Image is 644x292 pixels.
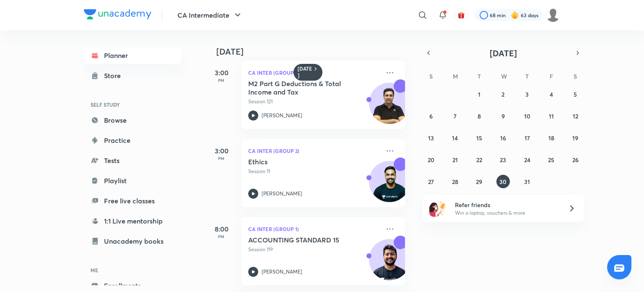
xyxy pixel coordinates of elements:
[448,175,462,188] button: July 28, 2025
[216,47,413,57] h4: [DATE]
[84,152,181,169] a: Tests
[478,72,481,80] abbr: Tuesday
[545,109,558,123] button: July 11, 2025
[84,213,181,229] a: 1:1 Live mentorship
[429,72,433,80] abbr: Sunday
[572,134,578,142] abbr: July 19, 2025
[452,178,458,186] abbr: July 28, 2025
[478,112,481,120] abbr: July 8, 2025
[248,168,380,175] p: Session 11
[453,72,458,80] abbr: Monday
[205,156,238,161] p: PM
[574,72,577,80] abbr: Saturday
[248,98,380,105] p: Session 121
[454,112,457,120] abbr: July 7, 2025
[525,72,529,80] abbr: Thursday
[428,134,434,142] abbr: July 13, 2025
[501,90,504,98] abbr: July 2, 2025
[84,233,181,250] a: Unacademy books
[496,153,510,166] button: July 23, 2025
[545,131,558,145] button: July 18, 2025
[473,175,486,188] button: July 29, 2025
[549,112,554,120] abbr: July 11, 2025
[369,166,410,206] img: Avatar
[84,263,181,277] h6: ME
[84,172,181,189] a: Playlist
[573,112,578,120] abbr: July 12, 2025
[569,131,582,145] button: July 19, 2025
[448,153,462,166] button: July 21, 2025
[205,68,238,78] h5: 3:00
[205,146,238,156] h5: 3:00
[490,47,517,59] span: [DATE]
[476,178,482,186] abbr: July 29, 2025
[525,134,530,142] abbr: July 17, 2025
[473,109,486,123] button: July 8, 2025
[205,78,238,83] p: PM
[84,67,181,84] a: Store
[205,224,238,234] h5: 8:00
[84,47,181,64] a: Planner
[546,8,560,22] img: dhanak
[569,153,582,166] button: July 26, 2025
[448,109,462,123] button: July 7, 2025
[548,134,554,142] abbr: July 18, 2025
[248,158,353,166] h5: Ethics
[84,9,151,21] a: Company Logo
[424,175,438,188] button: July 27, 2025
[500,134,506,142] abbr: July 16, 2025
[545,153,558,166] button: July 25, 2025
[496,87,510,101] button: July 2, 2025
[455,209,558,217] p: Win a laptop, vouchers & more
[84,9,151,19] img: Company Logo
[452,134,458,142] abbr: July 14, 2025
[262,112,302,119] p: [PERSON_NAME]
[476,156,482,164] abbr: July 22, 2025
[473,87,486,101] button: July 1, 2025
[476,134,482,142] abbr: July 15, 2025
[520,175,534,188] button: July 31, 2025
[501,112,505,120] abbr: July 9, 2025
[452,156,458,164] abbr: July 21, 2025
[569,109,582,123] button: July 12, 2025
[454,8,468,22] button: avatar
[520,87,534,101] button: July 3, 2025
[434,47,572,59] button: [DATE]
[569,87,582,101] button: July 5, 2025
[248,246,380,253] p: Session 119
[457,11,465,19] img: avatar
[298,66,312,79] h6: [DATE]
[500,156,506,164] abbr: July 23, 2025
[262,190,302,197] p: [PERSON_NAME]
[473,131,486,145] button: July 15, 2025
[248,224,380,234] p: CA Inter (Group 1)
[104,71,126,81] div: Store
[524,112,530,120] abbr: July 10, 2025
[448,131,462,145] button: July 14, 2025
[524,156,530,164] abbr: July 24, 2025
[511,11,519,19] img: streak
[84,192,181,209] a: Free live classes
[545,87,558,101] button: July 4, 2025
[172,7,248,24] button: CA Intermediate
[496,175,510,188] button: July 30, 2025
[84,132,181,149] a: Practice
[572,156,579,164] abbr: July 26, 2025
[496,109,510,123] button: July 9, 2025
[455,200,558,209] h6: Refer friends
[550,72,553,80] abbr: Friday
[429,200,446,217] img: referral
[520,153,534,166] button: July 24, 2025
[501,72,507,80] abbr: Wednesday
[84,112,181,129] a: Browse
[429,112,433,120] abbr: July 6, 2025
[520,131,534,145] button: July 17, 2025
[548,156,554,164] abbr: July 25, 2025
[478,90,480,98] abbr: July 1, 2025
[424,153,438,166] button: July 20, 2025
[424,109,438,123] button: July 6, 2025
[262,268,302,276] p: [PERSON_NAME]
[574,90,577,98] abbr: July 5, 2025
[205,234,238,239] p: PM
[496,131,510,145] button: July 16, 2025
